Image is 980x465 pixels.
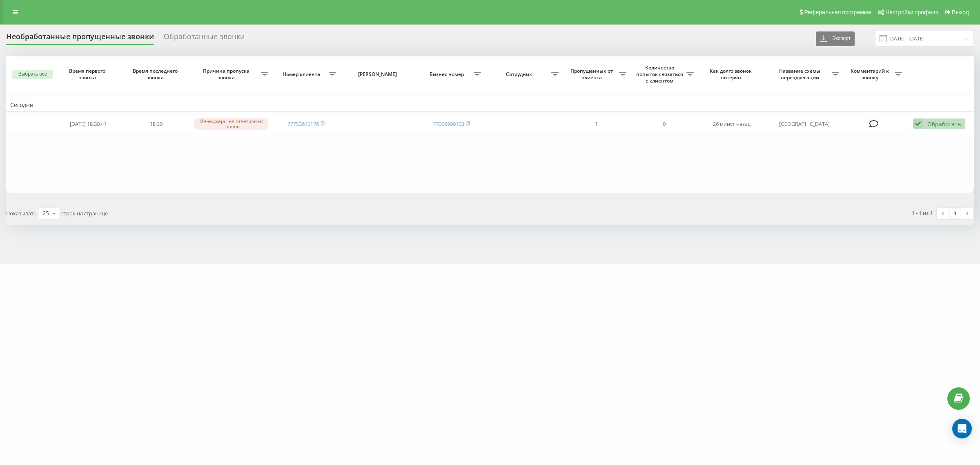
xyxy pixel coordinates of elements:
[927,120,961,128] div: Обработать
[563,113,630,135] td: 1
[122,113,190,135] td: 18:30
[6,99,974,111] td: Сегодня
[885,9,938,16] span: Настройки профиля
[912,209,933,217] div: 1 - 1 из 1
[129,68,183,80] span: Время последнего звонка
[421,71,474,78] span: Бизнес номер
[61,210,108,217] span: строк на странице
[6,32,154,45] div: Необработанные пропущенные звонки
[194,118,268,130] div: Менеджеры не ответили на звонок
[276,71,329,78] span: Номер клиента
[705,68,759,80] span: Как долго звонок потерян
[287,120,319,127] a: 77753615176
[55,113,122,135] td: [DATE] 18:30:41
[12,70,53,79] button: Выбрать все
[164,32,245,45] div: Обработанные звонки
[770,68,832,80] span: Название схемы переадресации
[347,71,410,78] span: [PERSON_NAME]
[804,9,871,16] span: Реферальная программа
[489,71,551,78] span: Сотрудник
[766,113,843,135] td: [GEOGRAPHIC_DATA]
[698,113,766,135] td: 26 минут назад
[433,120,464,127] a: 77009990103
[62,68,115,80] span: Время первого звонка
[816,31,855,46] button: Экспорт
[567,68,619,80] span: Пропущенных от клиента
[194,68,261,80] span: Причина пропуска звонка
[847,68,895,80] span: Комментарий к звонку
[952,419,972,438] div: Open Intercom Messenger
[630,113,698,135] td: 0
[6,210,37,217] span: Показывать
[952,9,969,16] span: Выход
[42,209,49,217] div: 25
[635,65,687,84] span: Количество попыток связаться с клиентом
[949,208,961,219] a: 1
